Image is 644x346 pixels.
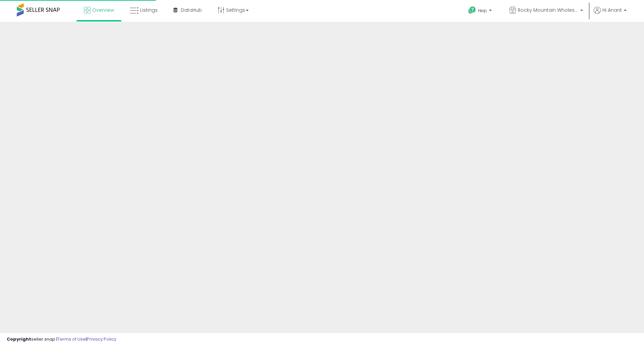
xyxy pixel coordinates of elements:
[468,6,476,14] i: Get Help
[463,1,498,22] a: Help
[602,7,622,13] span: Hi Anant
[140,7,158,13] span: Listings
[594,7,627,22] a: Hi Anant
[181,7,202,13] span: DataHub
[92,7,114,13] span: Overview
[478,8,487,13] span: Help
[518,7,578,13] span: Rocky Mountain Wholesale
